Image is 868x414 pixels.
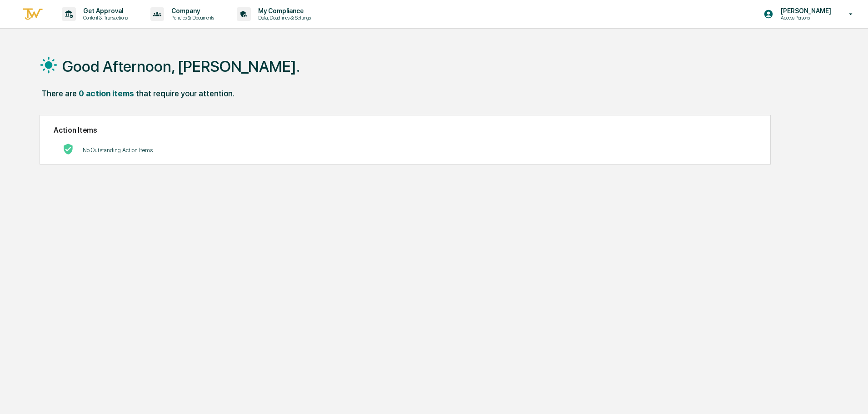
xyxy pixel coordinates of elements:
[164,15,219,21] p: Policies & Documents
[76,15,132,21] p: Content & Transactions
[63,144,74,155] img: No Actions logo
[164,7,219,15] p: Company
[54,126,757,135] h2: Action Items
[773,7,836,15] p: [PERSON_NAME]
[76,7,132,15] p: Get Approval
[773,15,836,21] p: Access Persons
[22,7,44,22] img: logo
[251,15,315,21] p: Data, Deadlines & Settings
[41,89,77,98] div: There are
[83,147,153,154] p: No Outstanding Action Items
[251,7,315,15] p: My Compliance
[79,89,134,98] div: 0 action items
[136,89,234,98] div: that require your attention.
[62,57,300,75] h1: Good Afternoon, [PERSON_NAME].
